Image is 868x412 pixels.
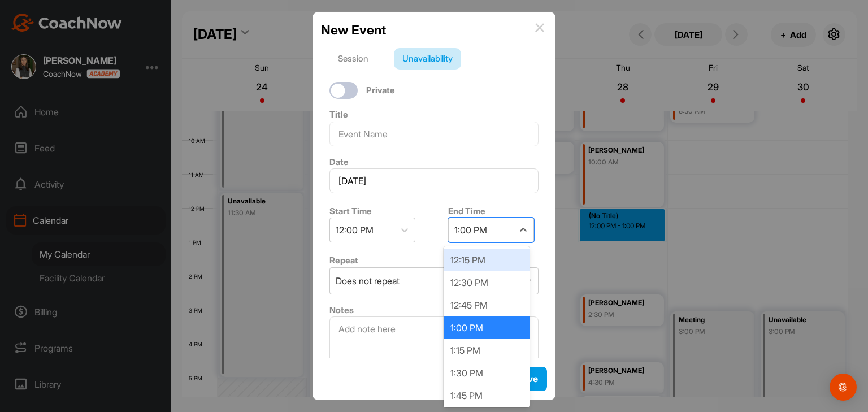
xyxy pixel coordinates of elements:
[329,122,539,146] input: Event Name
[830,374,857,401] div: Open Intercom Messenger
[336,223,374,237] div: 12:00 PM
[329,157,349,167] label: Date
[448,206,485,216] label: End Time
[329,305,354,315] label: Notes
[329,255,358,266] label: Repeat
[444,339,530,362] div: 1:15 PM
[366,84,395,97] label: Private
[535,23,544,32] img: info
[329,206,372,216] label: Start Time
[444,249,530,271] div: 12:15 PM
[444,316,530,339] div: 1:00 PM
[444,362,530,384] div: 1:30 PM
[329,168,539,193] input: Select Date
[394,48,461,70] div: Unavailability
[454,223,487,237] div: 1:00 PM
[321,20,386,40] h2: New Event
[444,271,530,294] div: 12:30 PM
[329,109,348,120] label: Title
[444,384,530,407] div: 1:45 PM
[336,274,400,288] div: Does not repeat
[444,294,530,316] div: 12:45 PM
[329,48,377,70] div: Session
